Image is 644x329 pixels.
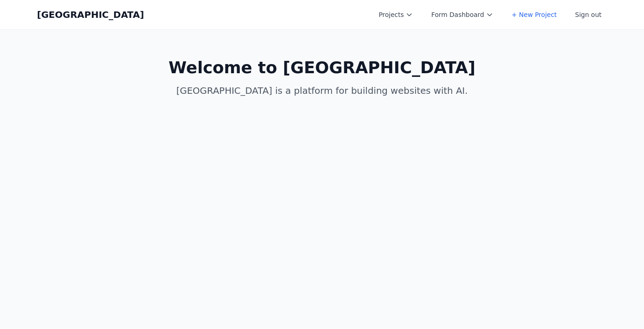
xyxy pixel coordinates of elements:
[147,59,497,77] h1: Welcome to [GEOGRAPHIC_DATA]
[426,6,499,23] button: Form Dashboard
[570,6,607,23] button: Sign out
[147,84,497,97] p: [GEOGRAPHIC_DATA] is a platform for building websites with AI.
[506,6,562,23] a: + New Project
[37,8,144,21] a: [GEOGRAPHIC_DATA]
[373,6,418,23] button: Projects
